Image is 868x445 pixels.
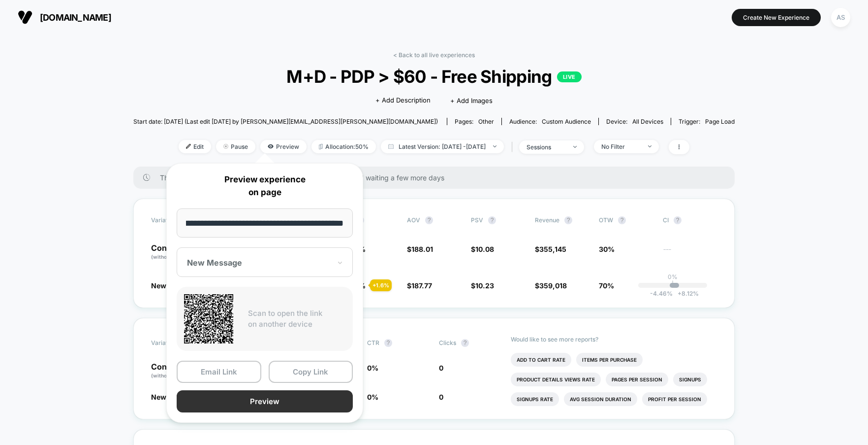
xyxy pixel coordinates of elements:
span: New Message [151,281,198,290]
img: calendar [388,144,394,149]
button: ? [488,216,496,224]
div: AS [831,8,850,27]
span: Start date: [DATE] (Last edit [DATE] by [PERSON_NAME][EMAIL_ADDRESS][PERSON_NAME][DOMAIN_NAME]) [133,118,438,125]
span: 187.77 [411,281,432,290]
span: + Add Images [450,97,493,104]
span: Variation [151,216,205,224]
div: No Filter [601,143,641,150]
span: CI [663,216,717,224]
button: Preview [177,390,353,412]
img: Visually logo [18,10,32,25]
span: Variation [151,336,205,350]
span: [DOMAIN_NAME] [40,12,111,23]
div: sessions [527,143,566,151]
span: PSV [471,216,483,224]
span: Latest Version: [DATE] - [DATE] [381,140,504,153]
li: Profit Per Session [642,392,707,406]
span: 8.12 % [673,290,699,297]
span: 0 [439,393,443,401]
span: + [678,290,682,297]
span: 10.08 [475,245,494,253]
span: 30% [599,245,615,253]
button: ? [461,339,469,347]
p: LIVE [557,71,582,82]
p: Preview experience on page [177,173,353,199]
p: Control [151,363,213,379]
p: Would like to see more reports? [511,336,717,343]
img: end [648,145,651,147]
span: Allocation: 50% [311,140,376,153]
span: 0 % [367,364,378,372]
span: 188.01 [411,245,433,253]
li: Pages Per Session [606,373,668,386]
button: Create New Experience [732,9,821,26]
button: AS [828,7,853,28]
span: -4.46 % [650,290,673,297]
span: M+D - PDP > $60 - Free Shipping [163,66,704,87]
img: end [223,144,228,149]
li: Avg Session Duration [564,392,637,406]
span: 359,018 [539,281,567,290]
button: Email Link [177,361,261,383]
span: Custom Audience [542,118,591,125]
p: Scan to open the link on another device [248,308,345,330]
span: Pause [216,140,255,153]
img: edit [186,144,191,149]
li: Signups [673,373,707,386]
span: CTR [367,339,379,346]
span: (without changes) [151,254,195,260]
p: 0% [668,273,678,280]
span: (without changes) [151,373,195,378]
span: 70% [599,281,614,290]
span: | [509,140,519,154]
button: ? [674,216,682,224]
span: $ [471,281,494,290]
span: 10.23 [475,281,494,290]
span: other [478,118,494,125]
span: Page Load [705,118,735,125]
span: $ [535,281,567,290]
span: all devices [632,118,663,125]
li: Product Details Views Rate [511,373,601,386]
div: + 1.6 % [370,279,392,291]
span: Clicks [439,339,456,346]
li: Add To Cart Rate [511,353,571,367]
span: --- [663,246,717,261]
span: $ [535,245,566,253]
span: $ [407,245,433,253]
button: ? [425,216,433,224]
span: $ [471,245,494,253]
span: OTW [599,216,653,224]
button: ? [618,216,626,224]
img: end [493,145,496,147]
button: ? [384,339,392,347]
img: rebalance [319,144,323,149]
span: There are still no statistically significant results. We recommend waiting a few more days [160,173,715,182]
div: Audience: [509,118,591,125]
div: Trigger: [679,118,735,125]
div: Pages: [455,118,494,125]
span: + Add Description [375,96,431,105]
button: Copy Link [269,361,353,383]
span: 355,145 [539,245,566,253]
p: | [672,280,674,288]
li: Signups Rate [511,392,559,406]
p: Control [151,244,205,261]
img: end [573,146,577,148]
a: < Back to all live experiences [393,51,475,59]
button: ? [564,216,572,224]
span: AOV [407,216,420,224]
span: 0 % [367,393,378,401]
span: Edit [179,140,211,153]
li: Items Per Purchase [576,353,643,367]
span: $ [407,281,432,290]
button: [DOMAIN_NAME] [15,9,114,25]
span: Revenue [535,216,559,224]
span: Device: [598,118,671,125]
span: Preview [260,140,307,153]
span: 0 [439,364,443,372]
span: New Message [151,393,198,401]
